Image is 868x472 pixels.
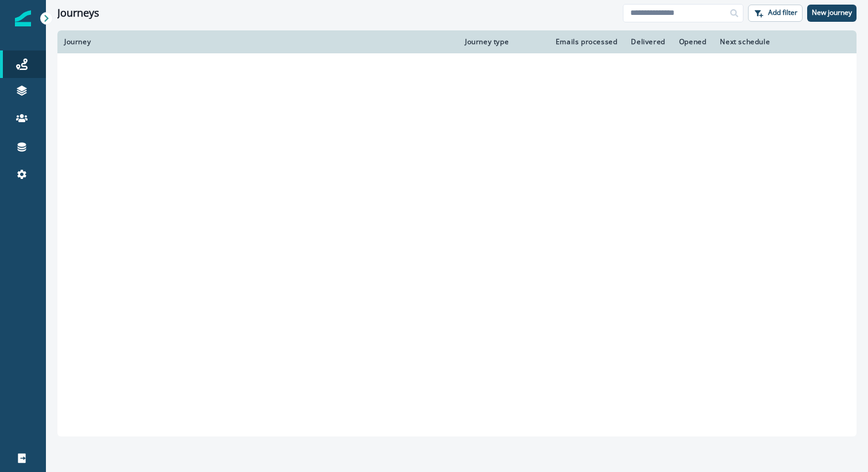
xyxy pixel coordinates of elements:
[720,37,821,46] div: Next schedule
[57,7,99,19] h1: Journeys
[812,9,852,17] p: New journey
[15,10,31,26] img: Inflection
[551,37,618,46] div: Emails processed
[768,9,797,17] p: Add filter
[64,37,451,46] div: Journey
[748,5,803,22] button: Add filter
[631,37,665,46] div: Delivered
[679,37,707,46] div: Opened
[465,37,537,46] div: Journey type
[807,5,857,22] button: New journey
